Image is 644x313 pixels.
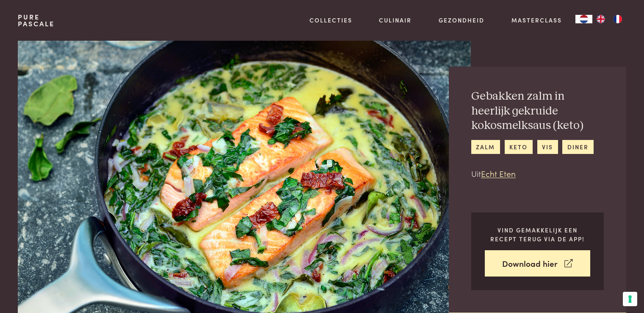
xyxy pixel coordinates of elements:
[485,226,590,243] p: Vind gemakkelijk een recept terug via de app!
[471,89,604,133] h2: Gebakken zalm in heerlijk gekruide kokosmelksaus (keto)
[537,140,558,154] a: vis
[623,292,637,306] button: Uw voorkeuren voor toestemming voor trackingtechnologieën
[511,16,562,25] a: Masterclass
[575,15,592,23] div: Language
[439,16,484,25] a: Gezondheid
[592,15,626,23] ul: Language list
[609,15,626,23] a: FR
[505,140,533,154] a: keto
[18,14,55,27] a: PurePascale
[18,41,470,313] img: Gebakken zalm in heerlijk gekruide kokosmelksaus (keto)
[310,16,352,25] a: Collecties
[592,15,609,23] a: EN
[485,250,590,277] a: Download hier
[575,15,626,23] aside: Language selected: Nederlands
[575,15,592,23] a: NL
[481,168,516,179] a: Echt Eten
[379,16,412,25] a: Culinair
[471,168,604,180] p: Uit
[562,140,593,154] a: diner
[471,140,500,154] a: zalm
